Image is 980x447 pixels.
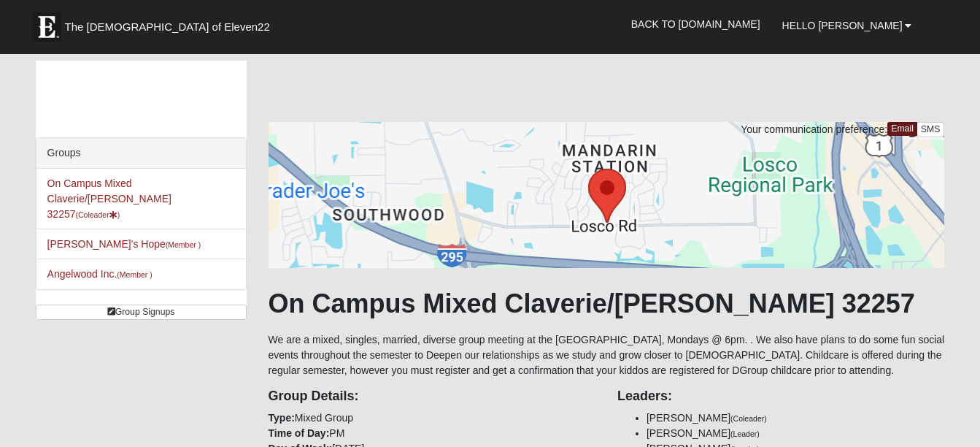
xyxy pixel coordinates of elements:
[620,6,771,42] a: Back to [DOMAIN_NAME]
[617,389,944,405] h4: Leaders:
[47,268,153,280] a: Angelwood Inc.(Member )
[76,210,120,219] small: (Coleader )
[887,122,917,136] a: Email
[730,414,767,423] small: (Coleader)
[771,7,923,44] a: Hello [PERSON_NAME]
[36,138,246,169] div: Groups
[782,20,903,31] span: Hello [PERSON_NAME]
[25,5,317,42] a: The [DEMOGRAPHIC_DATA] of Eleven22
[647,410,944,426] li: [PERSON_NAME]
[65,20,270,34] span: The [DEMOGRAPHIC_DATA] of Eleven22
[117,270,152,279] small: (Member )
[36,305,247,320] a: Group Signups
[917,122,945,137] a: SMS
[47,177,171,220] a: On Campus Mixed Claverie/[PERSON_NAME] 32257(Coleader)
[269,288,945,319] h1: On Campus Mixed Claverie/[PERSON_NAME] 32257
[269,412,295,424] strong: Type:
[741,123,887,135] span: Your communication preference:
[47,238,201,250] a: [PERSON_NAME]'s Hope(Member )
[269,389,595,405] h4: Group Details:
[32,12,61,42] img: Eleven22 logo
[166,240,201,249] small: (Member )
